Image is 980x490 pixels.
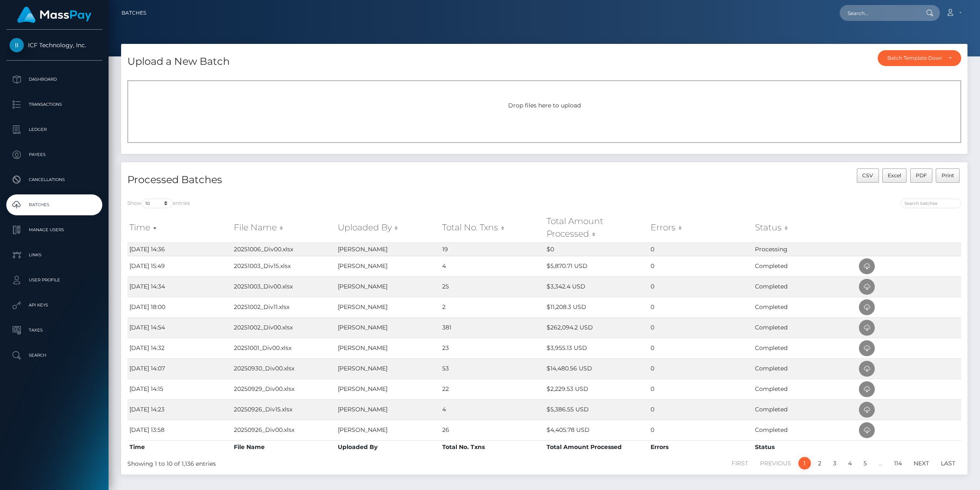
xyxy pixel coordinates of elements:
img: MassPay Logo [17,7,91,23]
td: [PERSON_NAME] [336,297,440,317]
td: 53 [440,358,544,379]
a: Search [6,345,102,366]
td: 0 [648,256,753,276]
th: Time: activate to sort column ascending [127,213,232,242]
td: [PERSON_NAME] [336,399,440,420]
a: Manage Users [6,219,102,240]
td: Completed [753,297,857,317]
td: [PERSON_NAME] [336,338,440,358]
td: 0 [648,338,753,358]
td: 0 [648,358,753,379]
p: Cancellations [10,174,99,186]
td: 2 [440,297,544,317]
th: Total No. Txns [440,440,544,454]
td: 0 [648,379,753,399]
td: $5,870.71 USD [544,256,649,276]
td: 25 [440,276,544,297]
td: [PERSON_NAME] [336,317,440,338]
td: 0 [648,242,753,256]
p: Batches [10,199,99,211]
td: [DATE] 14:36 [127,242,232,256]
td: [DATE] 14:15 [127,379,232,399]
a: Taxes [6,320,102,341]
input: Search batches [901,199,961,208]
td: [DATE] 14:32 [127,338,232,358]
th: Errors: activate to sort column ascending [648,213,753,242]
p: Search [10,349,99,362]
td: Completed [753,420,857,440]
td: 0 [648,317,753,338]
td: Completed [753,358,857,379]
label: Show entries [127,199,190,208]
a: Ledger [6,119,102,140]
a: Cancellations [6,169,102,190]
button: Print [936,168,960,183]
td: Completed [753,399,857,420]
span: Print [942,172,954,179]
td: $2,229.53 USD [544,379,649,399]
th: Uploaded By [336,440,440,454]
td: $14,480.56 USD [544,358,649,379]
a: Dashboard [6,69,102,90]
a: 5 [859,457,871,470]
th: Total No. Txns: activate to sort column ascending [440,213,544,242]
button: CSV [857,168,879,183]
input: Search... [840,5,918,21]
td: 20251003_Div15.xlsx [232,256,336,276]
td: 23 [440,338,544,358]
td: 20251002_Div11.xlsx [232,297,336,317]
td: 0 [648,420,753,440]
h4: Upload a New Batch [127,54,230,69]
select: Showentries [142,199,173,208]
th: Status [753,440,857,454]
td: 20251001_Div00.xlsx [232,338,336,358]
td: [DATE] 14:23 [127,399,232,420]
td: [DATE] 13:58 [127,420,232,440]
td: 20250926_Div00.xlsx [232,420,336,440]
a: Payees [6,144,102,165]
td: 19 [440,242,544,256]
a: Links [6,245,102,265]
h4: Processed Batches [127,173,538,187]
th: Errors [648,440,753,454]
td: $0 [544,242,649,256]
a: 4 [843,457,856,470]
td: $262,094.2 USD [544,317,649,338]
td: $5,386.55 USD [544,399,649,420]
th: Total Amount Processed: activate to sort column ascending [544,213,649,242]
td: $4,405.78 USD [544,420,649,440]
button: PDF [910,168,933,183]
td: [DATE] 14:34 [127,276,232,297]
td: [PERSON_NAME] [336,256,440,276]
a: User Profile [6,270,102,291]
img: ICF Technology, Inc. [10,38,24,52]
td: Completed [753,276,857,297]
td: $3,955.13 USD [544,338,649,358]
p: Links [10,249,99,261]
p: API Keys [10,299,99,311]
td: Completed [753,317,857,338]
button: Excel [882,168,907,183]
td: 20250929_Div00.xlsx [232,379,336,399]
td: 22 [440,379,544,399]
th: Uploaded By: activate to sort column ascending [336,213,440,242]
td: 20251002_Div00.xlsx [232,317,336,338]
p: Dashboard [10,73,99,86]
a: Last [936,457,960,470]
a: 1 [798,457,811,470]
a: Next [909,457,934,470]
p: Transactions [10,98,99,111]
span: ICF Technology, Inc. [6,41,102,49]
td: 4 [440,256,544,276]
td: 0 [648,399,753,420]
td: [PERSON_NAME] [336,420,440,440]
td: 20250930_Div00.xlsx [232,358,336,379]
td: Completed [753,379,857,399]
td: [PERSON_NAME] [336,379,440,399]
p: Taxes [10,324,99,337]
th: File Name: activate to sort column ascending [232,213,336,242]
td: 20251006_Div00.xlsx [232,242,336,256]
div: Showing 1 to 10 of 1,136 entries [127,456,468,468]
td: [PERSON_NAME] [336,242,440,256]
td: Processing [753,242,857,256]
